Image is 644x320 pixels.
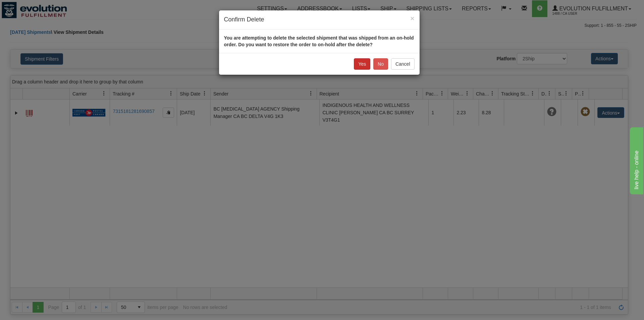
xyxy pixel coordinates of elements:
[5,4,62,12] div: live help - online
[224,15,415,24] h4: Confirm Delete
[410,14,414,22] span: ×
[373,58,388,70] button: No
[629,126,643,194] iframe: chat widget
[354,58,370,70] button: Yes
[224,35,414,47] strong: You are attempting to delete the selected shipment that was shipped from an on-hold order. Do you...
[410,15,414,22] button: Close
[391,58,415,70] button: Cancel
